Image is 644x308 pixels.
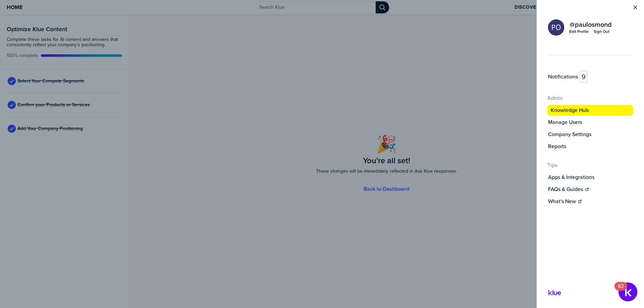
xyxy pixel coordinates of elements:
span: 9 [580,71,587,83]
label: Notifications [548,73,578,80]
h4: Tips [547,161,633,169]
a: Manage Users [547,118,633,126]
h4: Admin [547,94,633,102]
a: Notifications9 [547,70,633,83]
a: FAQs & Guides [547,185,633,193]
label: Knowledge Hub [551,107,589,114]
div: Sign Out [594,29,609,34]
div: Edit Profile [569,29,589,34]
a: What's New [547,197,633,205]
a: Edit Profile [569,28,589,35]
button: Open Resource Center, 82 new notifications [619,283,637,301]
div: 82 [618,286,624,295]
label: FAQs & Guides [548,186,583,193]
label: Manage Users [548,119,582,126]
button: Reports [547,142,633,150]
img: ac7920bb307c6acd971e846d848d23b7-sml.png [549,20,563,35]
button: Apps & Integrations [547,173,633,181]
a: @paulosmond [569,20,612,28]
button: Sign Out [593,28,610,35]
label: Apps & Integrations [548,174,594,181]
label: What's New [548,198,576,205]
button: Close Menu [632,4,639,11]
button: Knowledge Hub [547,105,633,116]
label: Reports [548,143,566,150]
span: @ paulosmond [570,21,612,28]
a: Company Settings [547,130,633,138]
label: Company Settings [548,131,591,138]
div: Paul Osmond [548,19,564,36]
